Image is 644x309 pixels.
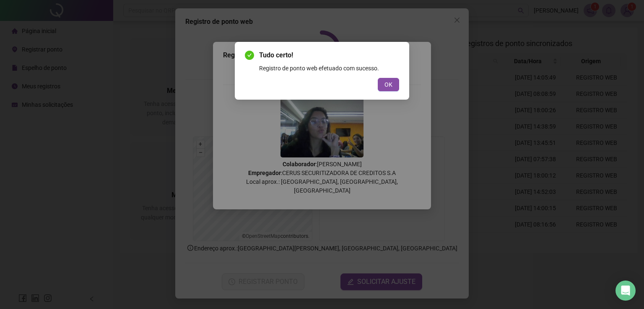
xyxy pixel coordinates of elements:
button: OK [378,78,399,91]
span: OK [384,80,392,89]
span: check-circle [245,51,254,60]
span: Tudo certo! [259,50,399,60]
div: Open Intercom Messenger [615,281,636,301]
div: Registro de ponto web efetuado com sucesso. [259,64,399,73]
